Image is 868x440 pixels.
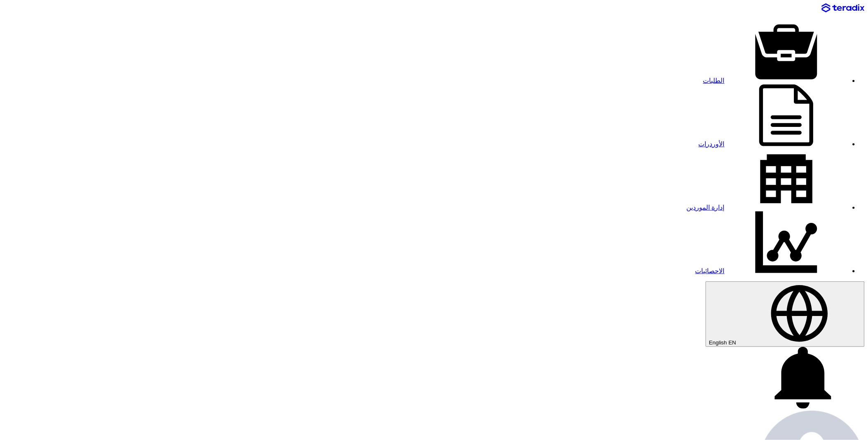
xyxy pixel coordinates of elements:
[822,3,865,13] img: Teradix logo
[706,281,865,347] button: English EN
[729,339,737,346] span: EN
[709,339,727,346] span: English
[695,267,848,274] a: الاحصائيات
[687,204,848,211] a: إدارة الموردين
[703,77,848,84] a: الطلبات
[699,140,848,147] a: الأوردرات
